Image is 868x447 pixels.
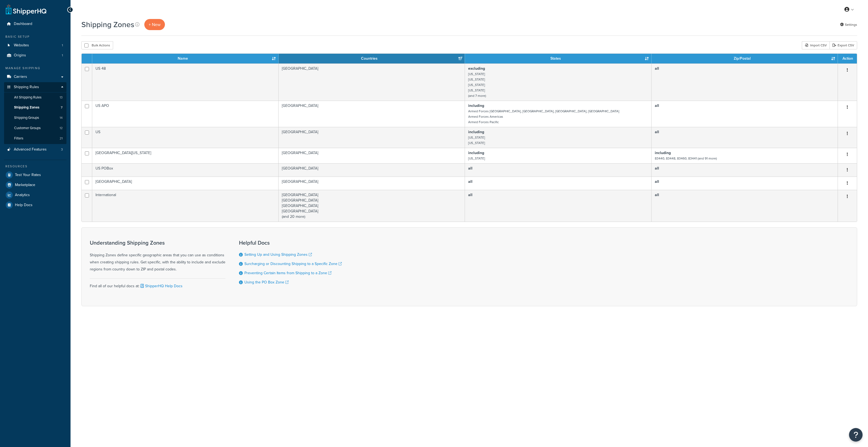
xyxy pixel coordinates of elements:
span: 1 [62,53,63,58]
b: all [468,192,473,198]
span: Help Docs [15,203,33,207]
th: Zip/Postal: activate to sort column ascending [652,54,838,63]
td: US APO [92,101,279,127]
div: Manage Shipping [4,66,66,71]
button: Open Resource Center [849,428,863,442]
span: 7 [61,105,63,110]
span: Dashboard [14,22,32,26]
span: 12 [60,126,63,130]
a: Carriers [4,72,66,82]
b: all [468,179,473,184]
span: Filters [14,136,23,141]
h1: Shipping Zones [81,19,134,30]
span: Test Your Rates [15,173,41,177]
a: Shipping Groups 14 [4,113,66,123]
a: Using the PO Box Zone [244,279,289,285]
span: Websites [14,43,29,48]
a: Help Docs [4,200,66,210]
span: Shipping Groups [14,116,39,120]
th: Name: activate to sort column ascending [92,54,279,63]
span: 13 [60,95,63,100]
a: Analytics [4,190,66,200]
a: Advanced Features 3 [4,145,66,155]
a: Surcharging or Discounting Shipping to a Specific Zone [244,261,342,267]
a: Dashboard [4,19,66,29]
a: Export CSV [829,41,857,49]
div: Basic Setup [4,34,66,39]
b: all [655,103,659,108]
li: Filters [4,133,66,143]
b: all [468,165,473,171]
b: all [655,179,659,184]
li: Advanced Features [4,145,66,155]
b: all [655,192,659,198]
small: [US_STATE] [468,88,485,93]
a: Shipping Zones 7 [4,103,66,113]
span: Marketplace [15,183,35,187]
td: [GEOGRAPHIC_DATA] [GEOGRAPHIC_DATA] [GEOGRAPHIC_DATA] [GEOGRAPHIC_DATA] (and 20 more) [279,190,465,222]
b: all [655,66,659,71]
li: All Shipping Rules [4,92,66,103]
span: Customer Groups [14,126,41,130]
small: 83440, 83448, 83460, 83441 (and 91 more) [655,156,717,161]
b: including [468,150,484,156]
small: (and 7 more) [468,93,486,98]
small: Armed Forces Americas [468,114,503,119]
li: Shipping Rules [4,82,66,144]
th: Countries: activate to sort column ascending [279,54,465,63]
a: Origins 1 [4,50,66,60]
span: 14 [60,116,63,120]
td: [GEOGRAPHIC_DATA][US_STATE] [92,148,279,163]
a: ShipperHQ Home [6,4,46,15]
td: [GEOGRAPHIC_DATA] [279,127,465,148]
div: Find all of our helpful docs at: [90,278,225,290]
a: Preventing Certain Items from Shipping to a Zone [244,270,331,276]
small: [US_STATE] [468,72,485,76]
small: [US_STATE] [468,156,485,161]
a: Test Your Rates [4,170,66,180]
td: [GEOGRAPHIC_DATA] [279,148,465,163]
td: US 48 [92,63,279,101]
a: Filters 21 [4,133,66,143]
li: Shipping Zones [4,103,66,113]
b: including [468,103,484,108]
small: Armed Forces Pacific [468,120,499,124]
a: All Shipping Rules 13 [4,92,66,103]
small: [US_STATE] [468,82,485,87]
a: Setting Up and Using Shipping Zones [244,252,312,257]
td: US [92,127,279,148]
span: Origins [14,53,26,58]
span: 3 [61,147,63,152]
a: ShipperHQ Help Docs [139,283,183,289]
span: All Shipping Rules [14,95,42,100]
td: International [92,190,279,222]
td: [GEOGRAPHIC_DATA] [279,163,465,177]
td: [GEOGRAPHIC_DATA] [92,177,279,190]
span: Analytics [15,193,30,197]
small: [US_STATE] [468,141,485,145]
b: including [468,129,484,135]
a: + New [144,19,165,30]
span: 1 [62,43,63,48]
td: [GEOGRAPHIC_DATA] [279,101,465,127]
th: Action [838,54,857,63]
span: + New [149,21,161,28]
li: Shipping Groups [4,113,66,123]
span: 21 [60,136,63,141]
span: Advanced Features [14,147,47,152]
div: Import CSV [802,41,829,49]
a: Settings [840,21,857,28]
small: [US_STATE] [468,77,485,82]
a: Marketplace [4,180,66,190]
button: Bulk Actions [81,41,113,49]
small: Armed Forces [GEOGRAPHIC_DATA], [GEOGRAPHIC_DATA], [GEOGRAPHIC_DATA], [GEOGRAPHIC_DATA] [468,109,619,114]
h3: Understanding Shipping Zones [90,240,225,246]
span: Shipping Rules [14,85,39,90]
b: all [655,129,659,135]
h3: Helpful Docs [239,240,342,246]
a: Websites 1 [4,40,66,50]
small: [US_STATE] [468,135,485,140]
